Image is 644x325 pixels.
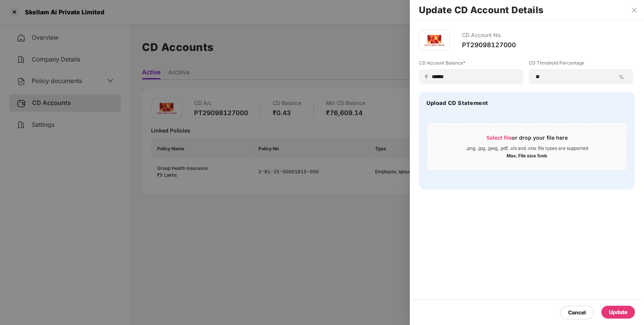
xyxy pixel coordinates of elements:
[427,128,627,165] span: Select fileor drop your file here.png, .jpg, .jpeg, .pdf, .xls and .xlsx file types are supported...
[426,99,488,107] h4: Upload CD Statement
[507,151,547,159] div: Max. File size 5mb
[609,308,627,316] div: Update
[419,6,635,14] h2: Update CD Account Details
[419,60,523,69] label: CD Account Balance*
[616,73,627,80] span: %
[466,145,588,151] div: .png, .jpg, .jpeg, .pdf, .xls and .xlsx file types are supported
[423,29,446,52] img: aditya.png
[425,73,431,80] span: ₹
[568,308,586,317] div: Cancel
[462,30,516,41] div: CD Account No.
[631,7,637,13] span: close
[529,60,633,69] label: CD Threshold Percentage
[629,7,639,14] button: Close
[462,41,516,49] div: PT29098127000
[486,134,568,145] div: or drop your file here
[486,134,512,141] span: Select file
